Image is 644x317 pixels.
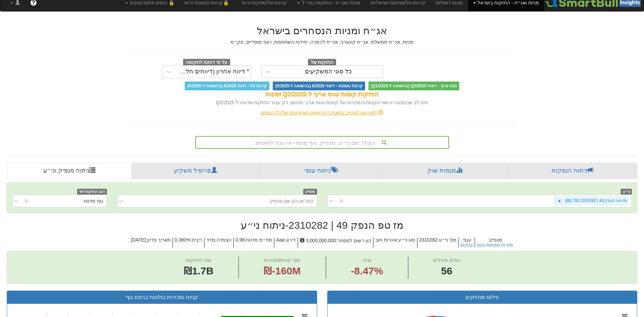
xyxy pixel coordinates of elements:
[129,90,515,99] div: החזקות קופות טווח ארוך ל-Q2/2025 זמינות
[297,237,373,248] h5: הון רשום למסחר : 3,000,000,000
[7,220,637,231] h2: מז טפ הנפק 49 | 2310282 - ניתוח ני״ע
[129,237,172,248] h5: תאריך פדיון : [DATE]
[351,264,383,278] span: -8.47%
[204,237,233,248] h5: הצמדה : מדד
[433,264,460,278] span: 56
[270,198,313,204] div: בחר או הזן שם מנפיק
[185,82,269,90] span: קרנות סל - דיווחי 6/2025 (בהשוואה ל-5/2025)
[183,59,230,66] span: על פי דוחות לתקופה
[461,243,473,248] button: בנקים
[129,99,515,106] div: שים לב שבתצוגה זו שווי הקניות והמכירות של קופות טווח ארוך מחושב רק עבור החזקות שדווחו ל Q2/2025
[621,189,632,195] span: ני״ע
[186,257,212,263] span: שווי החזקות
[362,257,372,263] span: שינוי
[273,82,365,90] span: קרנות נאמנות - דיווחי 6/2025 (בהשוואה ל-5/2025)
[132,163,259,179] a: פרופיל משקיע
[176,68,249,75] div: * דיווח אחרון (דיווחים חלקיים)
[264,265,301,276] span: ₪-160M
[233,237,274,248] h5: מח״מ מדווח : 0.98
[12,294,312,300] h3: קניות ומכירות בולטות ברמת גוף
[129,40,515,45] h5: מניות, אג״ח ממשלתי, אג״ח קונצרני, אג״ח להמרה, יחידות השתתפות, רצף מוסדיים, מק״מ
[84,198,103,204] div: גוף מדווח
[259,163,382,179] a: ניתוח ענפי
[196,137,448,148] div: הקלד שם ני״ע, מנפיק, גוף מוסדי או ענף לחיפוש...
[333,294,632,300] h3: פילוח מחזיקים
[77,189,107,195] span: הצג החזקות לפי
[184,265,213,276] span: ₪1.7B
[308,59,336,66] span: החזקות של
[563,197,628,205] div: מז טפ הנפק 49 | 2310282 (₪1.7B)
[172,237,204,248] h5: ריבית : 0.380%
[508,163,637,179] a: ניתוח הנפקות
[433,257,460,263] span: גופים פעילים
[474,237,515,248] h5: מנפיק :
[129,25,515,36] h2: אג״ח ומניות הנסחרים בישראל
[303,189,317,195] span: מנפיק
[382,163,508,179] a: מגמות שוק
[417,237,459,248] h5: מס' ני״ע : 2310282
[264,257,300,263] span: שווי קניות/מכירות
[7,163,132,179] a: ניתוח מנפיק וני״ע
[124,109,520,116] div: לחץ כאן לצפייה בתאריכי הדיווחים האחרונים של כל הגופים
[373,237,417,248] h5: סוג ני״ע : איגרות חוב
[305,68,352,75] div: כל סוגי המשקיעים
[458,237,474,248] h5: ענף :
[369,82,459,90] span: טווח ארוך - דיווחי Q2/2025 (בהשוואה ל-Q1/2025)
[274,237,297,248] h5: דירוג : Aaa
[477,243,513,248] button: מזרחי טפחות הנפ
